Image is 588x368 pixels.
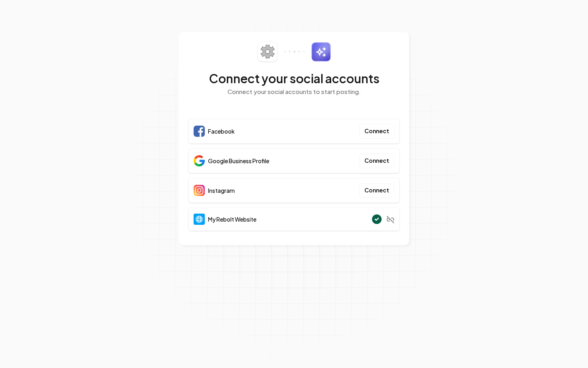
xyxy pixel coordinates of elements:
button: Connect [359,183,394,198]
button: Connect [359,124,394,138]
img: Google [194,155,205,166]
span: Instagram [208,186,235,194]
img: Instagram [194,185,205,196]
button: Connect [359,154,394,168]
span: Facebook [208,127,235,135]
img: sparkles.svg [311,42,331,62]
h2: Connect your social accounts [188,71,400,86]
p: Connect your social accounts to start posting. [188,87,400,96]
img: connector-dots.svg [284,51,305,52]
span: Google Business Profile [208,157,269,165]
img: Facebook [194,126,205,137]
img: Website [194,214,205,225]
span: My Rebolt Website [208,215,256,223]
